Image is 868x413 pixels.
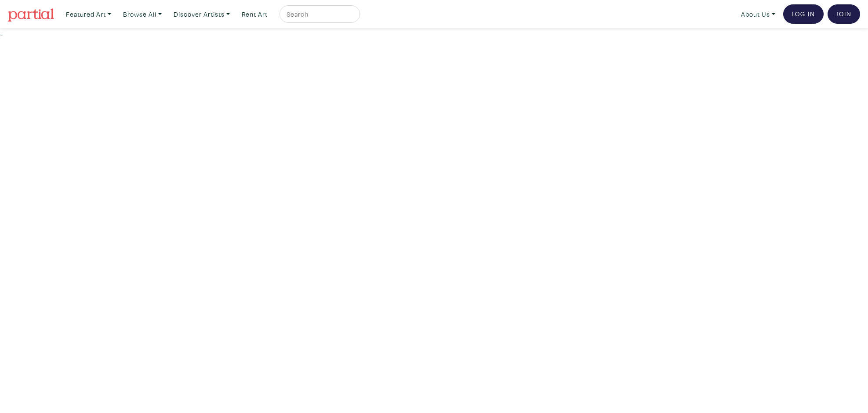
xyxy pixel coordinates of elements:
a: Rent Art [238,5,272,23]
input: Search [286,9,352,20]
a: About Us [737,5,779,23]
a: Featured Art [62,5,115,23]
a: Join [828,4,860,24]
a: Log In [783,4,824,24]
a: Browse All [119,5,166,23]
a: Discover Artists [170,5,234,23]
